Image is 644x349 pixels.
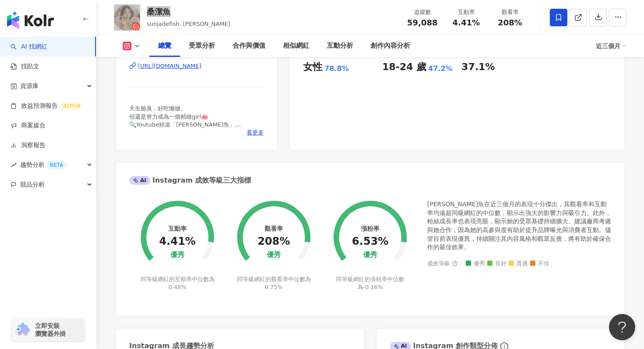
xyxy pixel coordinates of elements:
[129,176,150,185] div: AI
[363,251,377,259] div: 優秀
[382,60,426,74] div: 18-24 歲
[267,251,281,259] div: 優秀
[7,11,54,29] img: logo
[596,39,626,53] div: 近三個月
[147,21,230,27] span: sunjadefish, [PERSON_NAME]
[11,121,46,130] a: 商案媒合
[406,8,439,17] div: 追蹤數
[325,64,349,74] div: 78.8%
[189,41,215,51] div: 受眾分析
[258,236,290,248] div: 208%
[11,62,39,71] a: 找貼文
[427,200,611,252] div: [PERSON_NAME]魚在近三個月的表現十分傑出，其觀看率和互動率均遠超同級網紅的中位數，顯示出強大的影響力與吸引力。此外，粉絲成長率也表現亮眼，顯示她的受眾基礎持續擴大。建議廠商考慮與她合...
[453,18,480,27] span: 4.41%
[407,18,437,27] span: 59,088
[46,161,67,169] div: BETA
[498,18,522,27] span: 208%
[265,225,283,232] div: 觀看率
[466,261,485,267] span: 優秀
[371,41,410,51] div: 創作內容分析
[11,162,17,168] span: rise
[159,236,195,248] div: 4.41%
[247,129,264,137] span: 看更多
[609,314,635,340] iframe: Help Scout Beacon - Open
[461,60,495,74] div: 37.1%
[129,105,241,159] span: 天生臉臭，好吃懶做。 但還是努力成為一個精緻girl🐽 🔍Youtube頻道「[PERSON_NAME]魚」 🔍Podcast「窸窸窣窣」 💌合作請來信：[EMAIL_ADDRESS][DOMA...
[352,236,388,248] div: 6.53%
[35,322,66,338] span: 立即安裝 瀏覽器外掛
[363,284,383,290] span: -0.16%
[332,275,409,291] div: 同等級網紅的漲粉率中位數為
[14,323,31,337] img: chrome extension
[233,41,265,51] div: 合作與價值
[449,8,483,17] div: 互動率
[138,62,202,70] div: [URL][DOMAIN_NAME]
[114,4,140,31] img: KOL Avatar
[170,251,184,259] div: 優秀
[236,275,312,291] div: 同等級網紅的觀看率中位數為
[428,64,453,74] div: 47.2%
[265,284,283,290] span: 0.75%
[168,284,186,290] span: 0.48%
[493,8,527,17] div: 觀看率
[11,141,46,150] a: 洞察報告
[361,225,379,232] div: 漲粉率
[509,261,528,267] span: 普通
[168,225,187,232] div: 互動率
[147,6,230,17] div: 桑潔魚
[530,261,549,267] span: 不佳
[11,42,47,51] a: searchAI 找網紅
[327,41,353,51] div: 互動分析
[427,261,611,267] div: 成效等級 ：
[158,41,171,51] div: 總覽
[20,155,67,175] span: 趨勢分析
[129,176,251,185] div: Instagram 成效等級三大指標
[283,41,309,51] div: 相似網紅
[20,175,45,194] span: 競品分析
[11,318,85,342] a: chrome extension立即安裝 瀏覽器外掛
[11,102,84,110] a: 效益預測報告ALPHA
[20,76,39,96] span: 資源庫
[129,62,264,70] a: [URL][DOMAIN_NAME]
[139,275,216,291] div: 同等級網紅的互動率中位數為
[303,60,322,74] div: 女性
[487,261,506,267] span: 良好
